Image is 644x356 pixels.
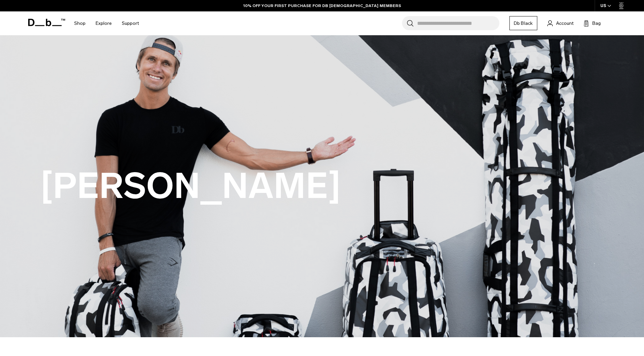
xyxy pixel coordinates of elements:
a: Explore [96,11,112,35]
h1: [PERSON_NAME] [40,167,341,206]
a: Support [122,11,139,35]
a: 10% OFF YOUR FIRST PURCHASE FOR DB [DEMOGRAPHIC_DATA] MEMBERS [243,3,401,9]
button: Bag [584,19,601,27]
nav: Main Navigation [69,11,144,35]
span: Account [556,20,574,27]
a: Db Black [509,16,537,30]
span: Bag [592,20,601,27]
a: Shop [74,11,86,35]
a: Account [547,19,574,27]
